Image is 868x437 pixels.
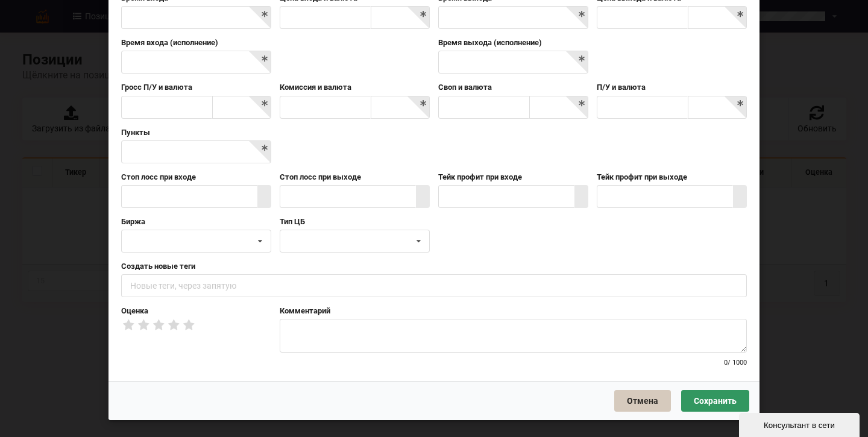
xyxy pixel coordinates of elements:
label: Тип ЦБ [280,216,430,227]
label: Своп и валюта [438,82,588,93]
label: Тейк профит при входе [438,172,588,183]
label: П/У и валюта [597,82,747,93]
label: Время входа (исполнение) [121,37,271,48]
input: Новые теги, через запятую [121,274,747,297]
label: Время выхода (исполнение) [438,37,588,48]
button: Сохранить [681,390,749,412]
label: Создать новые теги [121,261,747,272]
label: Оценка [121,306,271,316]
label: Стоп лосс при выходе [280,172,430,183]
iframe: chat widget [739,410,862,437]
label: Пункты [121,127,271,138]
label: Комментарий [280,306,747,316]
label: Тейк профит при выходе [597,172,747,183]
small: 0 / 1000 [724,359,747,366]
label: Стоп лосс при входе [121,172,271,183]
label: Гросс П/У и валюта [121,82,271,93]
button: Отмена [614,390,671,412]
label: Биржа [121,216,271,227]
label: Комиссия и валюта [280,82,430,93]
